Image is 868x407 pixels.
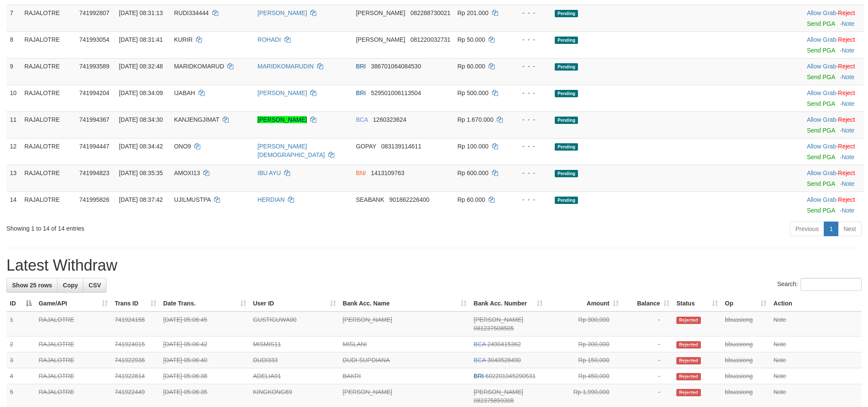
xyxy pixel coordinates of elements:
[807,170,836,176] a: Allow Grab
[807,127,835,134] a: Send PGA
[838,222,862,236] a: Next
[356,9,405,16] span: [PERSON_NAME]
[555,90,578,97] span: Pending
[474,341,486,348] span: BCA
[807,9,836,16] a: Allow Grab
[6,191,21,218] td: 14
[487,357,521,364] span: Copy 3040528490 to clipboard
[721,311,770,336] td: bbuasiong
[622,296,673,311] th: Balance: activate to sort column ascending
[807,89,838,96] span: ·
[546,311,622,336] td: Rp 300,000
[6,352,35,368] td: 3
[555,117,578,124] span: Pending
[111,336,160,352] td: 741924015
[773,373,786,379] a: Note
[119,116,163,123] span: [DATE] 08:34:30
[35,311,111,336] td: RAJALOTRE
[389,196,429,203] span: Copy 901862226400 to clipboard
[486,373,536,379] span: Copy 602201045290531 to clipboard
[79,170,110,176] span: 741994823
[804,85,864,111] td: ·
[807,20,835,27] a: Send PGA
[807,36,836,43] a: Allow Grab
[79,63,110,70] span: 741993589
[257,116,307,123] a: [PERSON_NAME]
[6,111,21,138] td: 11
[174,36,193,43] span: KURIR
[457,116,493,123] span: Rp 1.670.000
[804,165,864,191] td: ·
[807,116,836,123] a: Allow Grab
[6,296,35,311] th: ID: activate to sort column descending
[555,170,578,177] span: Pending
[555,143,578,151] span: Pending
[21,31,76,58] td: RAJALOTRE
[804,111,864,138] td: ·
[842,74,855,80] a: Note
[89,282,101,289] span: CSV
[457,170,488,176] span: Rp 600.000
[6,85,21,111] td: 10
[804,5,864,31] td: ·
[160,311,250,336] td: [DATE] 05:06:45
[119,143,163,150] span: [DATE] 08:34:42
[622,352,673,368] td: -
[371,63,421,70] span: Copy 386701064084530 to clipboard
[622,336,673,352] td: -
[6,165,21,191] td: 13
[804,31,864,58] td: ·
[807,36,838,43] span: ·
[35,296,111,311] th: Game/API: activate to sort column ascending
[842,180,855,187] a: Note
[487,341,521,348] span: Copy 2490415362 to clipboard
[356,36,405,43] span: [PERSON_NAME]
[257,143,325,158] a: [PERSON_NAME][DEMOGRAPHIC_DATA]
[12,282,52,289] span: Show 25 rows
[343,373,361,379] a: BAKRI
[79,89,110,96] span: 741994204
[513,115,548,124] div: - - -
[174,170,200,176] span: AMOXI13
[6,336,35,352] td: 2
[6,138,21,165] td: 12
[807,207,835,214] a: Send PGA
[111,368,160,384] td: 741922814
[6,5,21,31] td: 7
[410,9,450,16] span: Copy 082288730021 to clipboard
[807,74,835,80] a: Send PGA
[174,9,209,16] span: RUDI334444
[35,352,111,368] td: RAJALOTRE
[21,191,76,218] td: RAJALOTRE
[457,63,485,70] span: Rp 60.000
[721,296,770,311] th: Op: activate to sort column ascending
[721,336,770,352] td: bbuasiong
[257,196,284,203] a: HERDIAN
[6,311,35,336] td: 1
[35,336,111,352] td: RAJALOTRE
[21,111,76,138] td: RAJALOTRE
[356,196,384,203] span: SEABANK
[79,9,110,16] span: 741992807
[555,37,578,44] span: Pending
[119,9,163,16] span: [DATE] 08:31:13
[356,170,366,176] span: BNI
[773,388,786,395] a: Note
[807,100,835,107] a: Send PGA
[257,9,307,16] a: [PERSON_NAME]
[513,62,548,71] div: - - -
[6,58,21,85] td: 9
[474,316,523,323] span: [PERSON_NAME]
[6,278,58,293] a: Show 25 rows
[807,196,836,203] a: Allow Grab
[673,296,721,311] th: Status: activate to sort column ascending
[513,9,548,17] div: - - -
[807,143,836,150] a: Allow Grab
[35,368,111,384] td: RAJALOTRE
[470,296,546,311] th: Bank Acc. Number: activate to sort column ascending
[21,138,76,165] td: RAJALOTRE
[773,316,786,323] a: Note
[257,170,281,176] a: IBU AYU
[773,357,786,364] a: Note
[381,143,421,150] span: Copy 083139114611 to clipboard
